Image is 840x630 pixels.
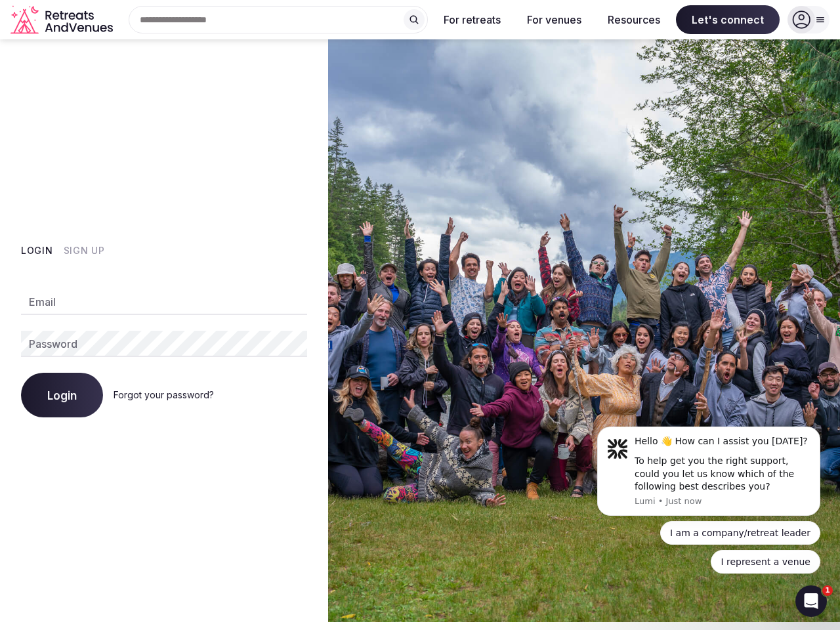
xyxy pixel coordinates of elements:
a: Visit the homepage [10,5,115,35]
button: For retreats [433,5,511,34]
iframe: Intercom live chat [795,585,827,617]
svg: Retreats and Venues company logo [10,5,115,35]
button: Login [21,373,103,417]
span: Login [47,388,77,402]
button: Sign Up [64,244,105,257]
iframe: Intercom notifications message [577,354,840,595]
button: Login [21,244,53,257]
img: My Account Background [328,39,840,622]
span: Let's connect [676,5,780,34]
button: For venues [516,5,592,34]
span: 1 [822,585,833,596]
a: Forgot your password? [114,389,214,400]
button: Resources [597,5,671,34]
